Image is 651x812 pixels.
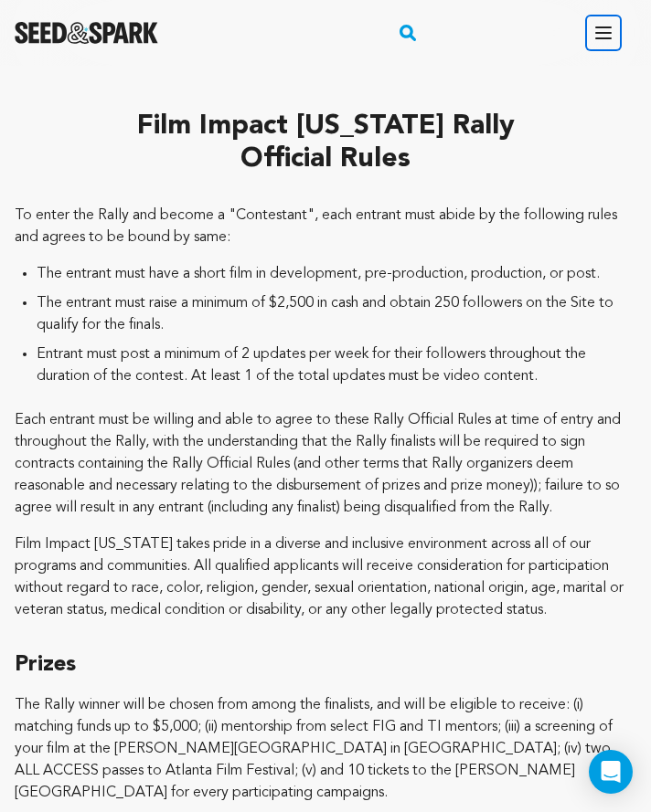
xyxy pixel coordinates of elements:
li: Entrant must post a minimum of 2 updates per week for their followers throughout the duration of ... [37,343,636,387]
p: Each entrant must be willing and able to agree to these Rally Official Rules at time of entry and... [15,409,636,519]
img: Seed&Spark Logo Dark Mode [15,22,158,44]
p: Film Impact [US_STATE] takes pride in a diverse and inclusive environment across all of our progr... [15,533,636,621]
p: To enter the Rally and become a "Contestant", each entrant must abide by the following rules and ... [15,205,636,248]
a: Seed&Spark Homepage [15,22,158,44]
div: Open Intercom Messenger [589,750,633,794]
h2: Prizes [15,650,636,680]
h1: Film Impact [US_STATE] Rally Official Rules [15,110,636,175]
li: The entrant must have a short film in development, pre-production, production, or post. [37,263,636,285]
p: The Rally winner will be chosen from among the finalists, and will be eligible to receive: (i) ma... [15,694,636,804]
li: The entrant must raise a minimum of $2,500 in cash and obtain 250 followers on the Site to qualif... [37,292,636,336]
